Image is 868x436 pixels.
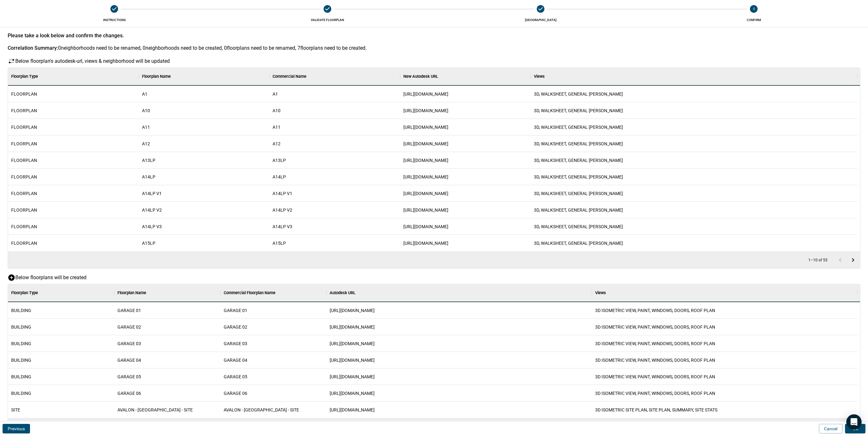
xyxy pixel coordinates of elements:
[403,124,448,130] span: [URL][DOMAIN_NAME]
[269,68,400,85] div: Commercial Name
[531,68,857,85] div: Views
[11,174,37,180] span: FLOORPLAN
[224,284,275,302] div: Commercial Floorplan Name
[3,424,30,433] button: Previous
[11,240,37,246] span: FLOORPLAN
[330,307,375,314] span: [URL][DOMAIN_NAME]
[117,324,141,330] span: GARAGE 02
[142,124,150,130] span: A11
[326,284,592,302] div: Autodesk URL
[330,374,375,380] span: [URL][DOMAIN_NAME]
[8,33,860,39] div: Please take a look below and confirm the changes.
[273,223,292,230] span: A14LP V3
[139,68,270,85] div: Floorplan Name
[273,190,292,197] span: A14LP V1
[11,207,37,213] span: FLOORPLAN
[595,307,715,314] span: 3D ISOMETRIC VIEW​, PAINT, WINDOWS, DOORS, ROOF PLAN
[224,357,247,363] span: GARAGE 04
[330,340,375,347] span: [URL][DOMAIN_NAME]
[400,68,531,85] div: New Autodesk URL
[534,91,623,97] span: 3D, WALKSHEET, GENERAL [PERSON_NAME]
[819,424,842,433] button: Cancel
[595,324,715,330] span: 3D ISOMETRIC VIEW​, PAINT, WINDOWS, DOORS, ROOF PLAN
[11,407,20,413] span: SITE
[753,7,755,11] text: 4
[142,107,150,114] span: A10
[8,284,114,302] div: Floorplan Type
[534,223,623,230] span: 3D, WALKSHEET, GENERAL [PERSON_NAME]
[8,68,139,85] div: Floorplan Type
[650,18,858,22] span: Confirm
[403,174,448,180] span: [URL][DOMAIN_NAME]
[224,374,247,380] span: GARAGE 05
[330,390,375,396] span: [URL][DOMAIN_NAME]
[11,324,31,330] span: BUILDING
[117,340,141,347] span: GARAGE 03
[330,407,375,413] span: [URL][DOMAIN_NAME]
[142,141,150,147] span: A12
[273,207,292,213] span: A14LP V2
[117,307,141,314] span: GARAGE 01
[224,340,247,347] span: GARAGE 03
[330,324,375,330] span: [URL][DOMAIN_NAME]
[273,107,281,114] span: A10
[142,157,155,163] span: A13LP
[8,45,58,51] div: Correlation Summary:
[58,45,367,51] span: 0 neighborhoods need to be renamed, 0 neighborhoods need to be created, 0 floorplans need to be r...
[534,157,623,163] span: 3D, WALKSHEET, GENERAL [PERSON_NAME]
[330,284,355,302] div: Autodesk URL
[273,240,286,246] span: A15LP
[117,407,193,413] span: AVALON - [GEOGRAPHIC_DATA] - SITE
[142,190,162,197] span: A14LP V1
[595,357,715,363] span: 3D ISOMETRIC VIEW​, PAINT, WINDOWS, DOORS, ROOF PLAN
[11,190,37,197] span: FLOORPLAN
[845,424,865,433] button: Ok
[595,374,715,380] span: 3D ISOMETRIC VIEW​, PAINT, WINDOWS, DOORS, ROOF PLAN
[221,284,327,302] div: Commercial Floorplan Name
[11,68,38,85] div: Floorplan Type
[117,357,141,363] span: GARAGE 04
[142,223,162,230] span: A14LP V3
[592,284,857,302] div: Views
[437,18,645,22] span: [GEOGRAPHIC_DATA]
[403,68,438,85] div: New Autodesk URL
[15,57,170,65] p: Below floorplan's autodesk-url, views & neighborhood will be updated
[595,284,606,302] div: Views
[11,107,37,114] span: FLOORPLAN
[114,284,221,302] div: Floorplan Name
[534,107,623,114] span: 3D, WALKSHEET, GENERAL [PERSON_NAME]
[403,107,448,114] span: [URL][DOMAIN_NAME]
[595,407,717,413] span: 3D ISOMETRIC SITE PLAN​, SITE PLAN, SUMMARY, SITE STATS
[403,141,448,147] span: [URL][DOMAIN_NAME]
[11,223,37,230] span: FLOORPLAN
[11,284,38,302] div: Floorplan Type
[595,340,715,347] span: 3D ISOMETRIC VIEW​, PAINT, WINDOWS, DOORS, ROOF PLAN
[403,91,448,97] span: [URL][DOMAIN_NAME]
[142,91,147,97] span: A1
[534,174,623,180] span: 3D, WALKSHEET, GENERAL [PERSON_NAME]
[11,340,31,347] span: BUILDING
[117,374,141,380] span: GARAGE 05
[11,141,37,147] span: FLOORPLAN
[595,390,715,396] span: 3D ISOMETRIC VIEW​, PAINT, WINDOWS, DOORS, ROOF PLAN
[117,390,141,396] span: GARAGE 06
[534,68,545,85] div: Views
[11,91,37,97] span: FLOORPLAN
[273,157,286,163] span: A13LP
[117,284,146,302] div: Floorplan Name
[11,157,37,163] span: FLOORPLAN
[223,18,431,22] span: Validate FLOORPLAN
[273,124,281,130] span: A11
[142,68,171,85] div: Floorplan Name
[273,141,281,147] span: A12
[534,141,623,147] span: 3D, WALKSHEET, GENERAL [PERSON_NAME]
[403,207,448,213] span: [URL][DOMAIN_NAME]
[403,157,448,163] span: [URL][DOMAIN_NAME]
[403,240,448,246] span: [URL][DOMAIN_NAME]
[534,124,623,130] span: 3D, WALKSHEET, GENERAL [PERSON_NAME]
[273,91,278,97] span: A1
[11,307,31,314] span: BUILDING
[11,390,31,396] span: BUILDING
[142,240,155,246] span: A15LP
[847,254,859,266] button: Go to next page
